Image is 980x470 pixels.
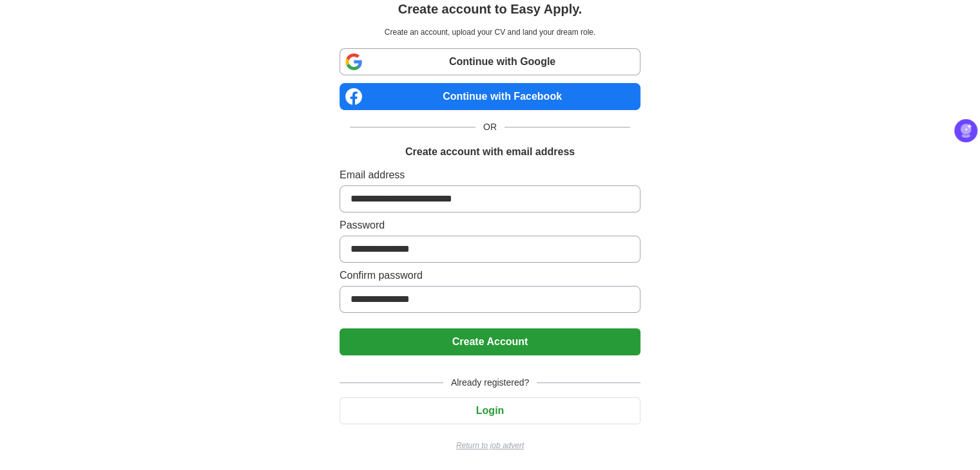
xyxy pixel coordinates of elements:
[405,144,575,160] h1: Create account with email address
[476,120,504,134] span: OR
[340,218,640,233] label: Password
[342,26,638,38] p: Create an account, upload your CV and land your dream role.
[340,328,640,355] button: Create Account
[340,268,640,283] label: Confirm password
[340,167,640,183] label: Email address
[340,83,640,110] a: Continue with Facebook
[340,48,640,75] a: Continue with Google
[443,376,537,390] span: Already registered?
[340,405,640,416] a: Login
[340,440,640,451] a: Return to job advert
[340,397,640,424] button: Login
